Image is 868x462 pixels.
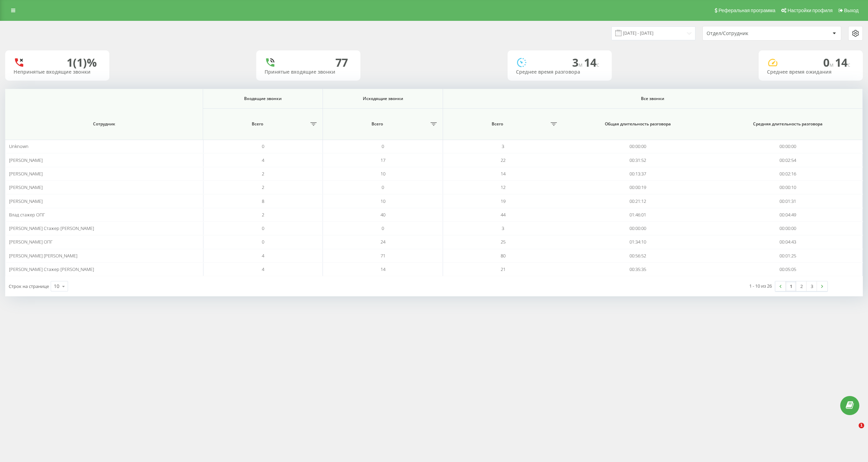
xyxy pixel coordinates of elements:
div: 77 [335,56,348,69]
td: 00:04:43 [713,235,863,249]
span: [PERSON_NAME] Стажер [PERSON_NAME] [9,266,94,272]
span: 8 [262,198,264,204]
span: м [578,61,584,68]
span: 2 [262,184,264,190]
div: Принятые входящие звонки [265,69,352,75]
span: 0 [262,239,264,245]
td: 00:35:35 [563,263,713,276]
td: 00:00:00 [713,140,863,153]
td: 00:00:00 [713,222,863,235]
span: [PERSON_NAME] ОПГ [9,239,53,245]
span: 4 [262,157,264,163]
span: Всего [446,121,548,127]
span: 2 [262,171,264,177]
span: 3 [572,55,584,70]
span: 0 [823,55,835,70]
span: c [596,61,599,68]
span: 25 [501,239,506,245]
span: 10 [381,171,385,177]
span: 22 [501,157,506,163]
span: 44 [501,212,506,218]
span: [PERSON_NAME] [9,198,43,204]
span: 0 [262,143,264,149]
span: Настройки профиля [787,8,833,13]
span: Выход [844,8,859,13]
td: 00:04:49 [713,208,863,222]
td: 00:01:31 [713,194,863,208]
span: Всего [207,121,308,127]
span: 0 [382,143,384,149]
td: 00:00:00 [563,140,713,153]
span: 14 [501,171,506,177]
span: [PERSON_NAME] Стажер [PERSON_NAME] [9,225,94,231]
span: c [848,61,850,68]
div: 1 (1)% [67,56,97,69]
span: 14 [381,266,385,272]
span: 10 [381,198,385,204]
td: 00:56:52 [563,249,713,263]
span: 3 [502,225,504,231]
td: 00:02:54 [713,153,863,167]
span: 71 [381,253,385,259]
span: Всего [327,121,428,127]
div: 1 - 10 из 26 [749,282,772,289]
span: 0 [382,225,384,231]
span: Входящие звонки [212,96,314,101]
td: 00:13:37 [563,167,713,181]
span: Сотрудник [18,121,190,127]
div: Среднее время ожидания [767,69,854,75]
span: Исходящие звонки [332,96,434,101]
span: 40 [381,212,385,218]
span: 21 [501,266,506,272]
a: 1 [786,281,796,291]
span: 14 [584,55,599,70]
td: 00:00:10 [713,181,863,194]
td: 00:00:19 [563,181,713,194]
span: 19 [501,198,506,204]
span: [PERSON_NAME] [PERSON_NAME] [9,253,77,259]
td: 01:34:10 [563,235,713,249]
span: Unknown [9,143,28,149]
div: 10 [54,283,59,290]
div: Непринятые входящие звонки [14,69,101,75]
span: Общая длительность разговора [574,121,702,127]
span: 0 [382,184,384,190]
span: 14 [835,55,850,70]
span: [PERSON_NAME] [9,184,43,190]
span: Реферальная программа [718,8,775,13]
a: 3 [807,281,817,291]
span: 4 [262,266,264,272]
td: 00:21:12 [563,194,713,208]
td: 00:02:16 [713,167,863,181]
span: 3 [502,143,504,149]
span: [PERSON_NAME] [9,171,43,177]
div: Среднее время разговора [516,69,603,75]
span: Все звонки [467,96,838,101]
div: Отдел/Сотрудник [707,31,790,36]
span: м [829,61,835,68]
span: 17 [381,157,385,163]
span: 80 [501,253,506,259]
span: Строк на странице [9,283,49,289]
span: 2 [262,212,264,218]
span: Средняя длительность разговора [724,121,852,127]
iframe: Intercom live chat [844,423,861,439]
td: 00:00:00 [563,222,713,235]
td: 00:05:05 [713,263,863,276]
span: 12 [501,184,506,190]
span: 0 [262,225,264,231]
td: 00:31:52 [563,153,713,167]
span: Влад стажер ОПГ [9,212,45,218]
span: [PERSON_NAME] [9,157,43,163]
td: 01:46:01 [563,208,713,222]
span: 4 [262,253,264,259]
span: 1 [859,423,864,428]
span: 24 [381,239,385,245]
a: 2 [796,281,807,291]
td: 00:01:25 [713,249,863,263]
